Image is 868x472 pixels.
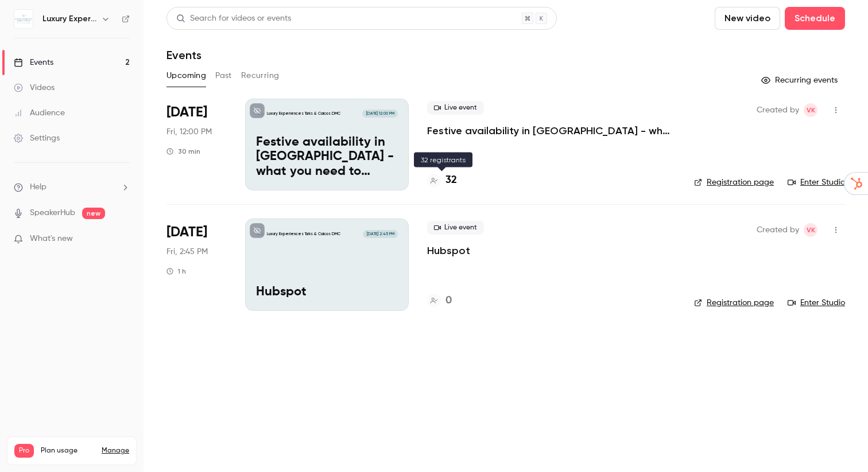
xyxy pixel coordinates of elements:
button: Recurring [241,67,280,85]
a: Registration page [694,177,774,188]
span: Pro [14,444,34,458]
a: Enter Studio [788,177,845,188]
a: Festive availability in [GEOGRAPHIC_DATA] - what you need to know! [427,124,676,138]
div: 30 min [166,147,200,156]
a: Hubspot Luxury Experiences Turks & Caicos DMC[DATE] 2:45 PMHubspot [245,219,409,310]
div: Sep 19 Fri, 12:00 PM (America/Grand Turk) [166,99,227,190]
h4: 0 [445,293,452,309]
div: 1 h [166,267,186,276]
a: Hubspot [427,244,470,258]
div: Search for videos or events [176,13,291,25]
span: What's new [30,233,73,245]
span: VK [807,103,815,117]
p: Hubspot [256,285,398,300]
span: Plan usage [41,446,95,455]
a: Registration page [694,297,774,309]
a: Enter Studio [788,297,845,309]
span: Fri, 2:45 PM [166,246,208,258]
span: [DATE] 2:45 PM [363,230,397,238]
h6: Luxury Experiences Turks & Caicos DMC [42,13,96,25]
button: Upcoming [166,67,206,85]
span: new [82,208,105,219]
p: Festive availability in [GEOGRAPHIC_DATA] - what you need to know! [256,135,398,180]
span: Created by [757,223,799,237]
button: New video [715,7,780,30]
div: Audience [14,107,65,119]
button: Schedule [785,7,845,30]
span: Created by [757,103,799,117]
button: Recurring events [756,71,845,89]
p: Luxury Experiences Turks & Caicos DMC [267,111,340,116]
span: [DATE] 12:00 PM [362,110,397,118]
p: Luxury Experiences Turks & Caicos DMC [267,231,340,237]
span: Live event [427,221,484,235]
li: help-dropdown-opener [14,181,130,193]
a: 32 [427,173,457,188]
span: Live event [427,101,484,115]
h1: Events [166,48,201,62]
div: Events [14,57,53,68]
div: Videos [14,82,55,93]
a: Festive availability in Turks & Caicos - what you need to know!Luxury Experiences Turks & Caicos ... [245,99,409,190]
span: Fri, 12:00 PM [166,126,212,138]
a: SpeakerHub [30,207,75,219]
iframe: Noticeable Trigger [116,234,130,244]
span: [DATE] [166,103,207,122]
span: VK [807,223,815,237]
h4: 32 [445,173,457,188]
a: 0 [427,293,452,309]
button: Past [215,67,232,85]
span: Val Kalliecharan [804,223,817,237]
a: Manage [102,446,129,455]
div: Settings [14,132,60,144]
span: Help [30,181,46,193]
img: Luxury Experiences Turks & Caicos DMC [14,10,33,28]
span: Val Kalliecharan [804,103,817,117]
div: Sep 19 Fri, 2:45 PM (America/Toronto) [166,219,227,310]
span: [DATE] [166,223,207,241]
